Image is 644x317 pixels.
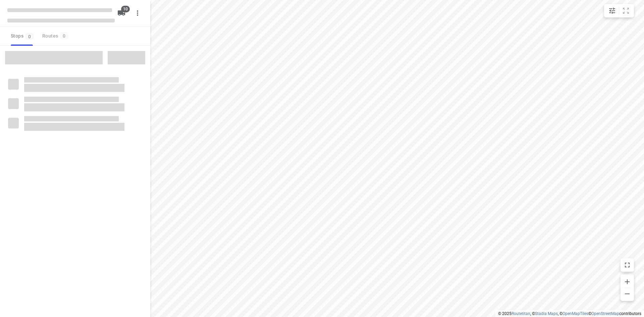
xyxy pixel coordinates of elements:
button: Map settings [605,4,619,17]
a: Routetitan [512,311,530,316]
li: © 2025 , © , © © contributors [498,311,641,316]
a: OpenStreetMap [591,311,619,316]
div: small contained button group [604,4,634,17]
a: OpenMapTiles [562,311,588,316]
a: Stadia Maps [535,311,558,316]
